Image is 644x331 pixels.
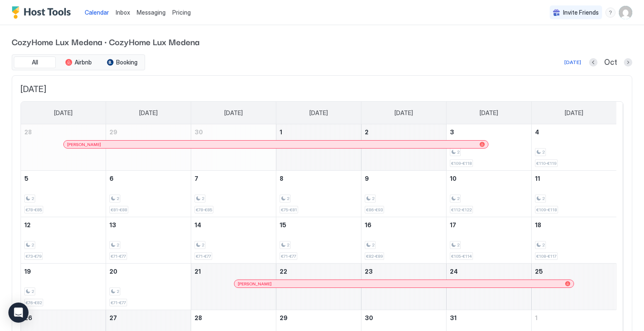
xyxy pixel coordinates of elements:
[191,310,276,326] a: October 28, 2025
[216,102,251,124] a: Tuesday
[301,102,336,124] a: Wednesday
[365,314,373,321] span: 30
[195,221,201,228] span: 14
[21,310,106,326] a: October 26, 2025
[280,268,287,275] span: 22
[447,264,531,279] a: October 24, 2025
[451,207,472,213] span: €112-€122
[457,149,460,155] span: 2
[447,124,531,140] a: October 3, 2025
[21,84,623,95] span: [DATE]
[191,217,276,233] a: October 14, 2025
[447,310,531,326] a: October 31, 2025
[224,109,243,117] span: [DATE]
[26,207,42,213] span: €78-€85
[21,217,106,233] a: October 12, 2025
[276,217,361,233] a: October 15, 2025
[535,314,538,321] span: 1
[191,171,276,186] a: October 7, 2025
[361,124,446,140] a: October 2, 2025
[117,196,119,201] span: 2
[542,242,545,248] span: 2
[450,314,457,321] span: 31
[109,268,117,275] span: 20
[106,217,191,264] td: October 13, 2025
[457,242,460,248] span: 2
[195,128,203,136] span: 30
[31,289,34,294] span: 2
[589,58,597,67] button: Previous month
[563,57,582,67] button: [DATE]
[106,171,191,186] a: October 6, 2025
[446,264,531,310] td: October 24, 2025
[457,196,460,201] span: 2
[109,128,117,136] span: 29
[106,124,191,171] td: September 29, 2025
[24,175,29,182] span: 5
[101,56,143,68] button: Booking
[202,196,204,201] span: 2
[450,221,456,228] span: 17
[195,314,202,321] span: 28
[365,268,373,275] span: 23
[287,242,289,248] span: 2
[31,196,34,201] span: 2
[111,254,126,259] span: €71-€77
[531,171,616,217] td: October 11, 2025
[191,217,276,264] td: October 14, 2025
[361,264,446,310] td: October 23, 2025
[12,6,75,19] a: Host Tools Logo
[191,124,276,171] td: September 30, 2025
[191,171,276,217] td: October 7, 2025
[24,221,31,228] span: 12
[366,254,383,259] span: €82-€89
[109,175,114,182] span: 6
[67,142,485,147] div: [PERSON_NAME]
[191,124,276,140] a: September 30, 2025
[361,264,446,279] a: October 23, 2025
[276,124,361,140] a: October 1, 2025
[280,128,282,136] span: 1
[117,242,119,248] span: 2
[372,196,374,201] span: 2
[109,221,116,228] span: 13
[450,128,454,136] span: 3
[276,124,361,171] td: October 1, 2025
[361,171,446,217] td: October 9, 2025
[556,102,592,124] a: Saturday
[447,171,531,186] a: October 10, 2025
[361,310,446,326] a: October 30, 2025
[111,300,126,305] span: €71-€77
[21,124,106,140] a: September 28, 2025
[12,35,632,48] span: CozyHome Lux Medena · CozyHome Lux Medena
[531,264,616,310] td: October 25, 2025
[54,109,73,117] span: [DATE]
[106,124,191,140] a: September 29, 2025
[196,207,212,213] span: €78-€85
[109,314,117,321] span: 27
[46,102,81,124] a: Sunday
[26,254,42,259] span: €73-€79
[139,109,158,117] span: [DATE]
[281,207,297,213] span: €75-€81
[106,264,191,310] td: October 20, 2025
[21,264,106,310] td: October 19, 2025
[116,8,130,17] a: Inbox
[536,254,556,259] span: €108-€117
[450,268,458,275] span: 24
[535,175,540,182] span: 11
[447,217,531,233] a: October 17, 2025
[202,242,204,248] span: 2
[365,175,369,182] span: 9
[619,6,632,19] div: User profile
[451,254,472,259] span: €105-€114
[480,109,498,117] span: [DATE]
[106,217,191,233] a: October 13, 2025
[67,142,101,147] span: [PERSON_NAME]
[535,268,543,275] span: 25
[238,281,570,287] div: [PERSON_NAME]
[532,217,616,233] a: October 18, 2025
[238,281,272,287] span: [PERSON_NAME]
[14,56,56,68] button: All
[195,268,201,275] span: 21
